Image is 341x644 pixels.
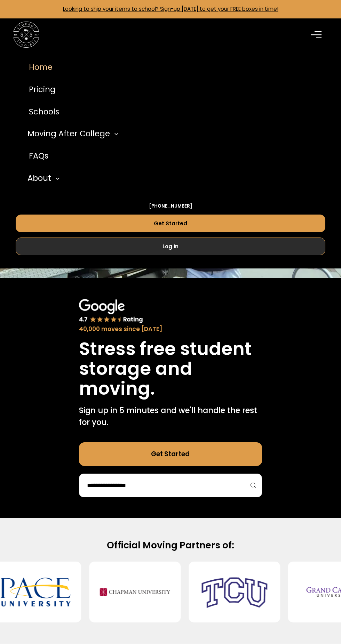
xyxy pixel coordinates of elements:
a: Log In [16,238,325,255]
a: Schools [16,100,325,123]
a: Looking to ship your items to school? Sign-up [DATE] to get your FREE boxes in time! [63,5,278,13]
div: menu [307,24,328,45]
div: Moving After College [27,128,110,140]
div: About [27,172,51,184]
div: Moving After College [25,123,325,145]
a: Home [16,56,325,79]
a: Pricing [16,79,325,101]
img: Storage Scholars main logo [13,22,39,48]
div: About [25,167,325,190]
a: FAQs [16,145,325,167]
a: Get Started [16,215,325,232]
a: [PHONE_NUMBER] [149,203,192,210]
